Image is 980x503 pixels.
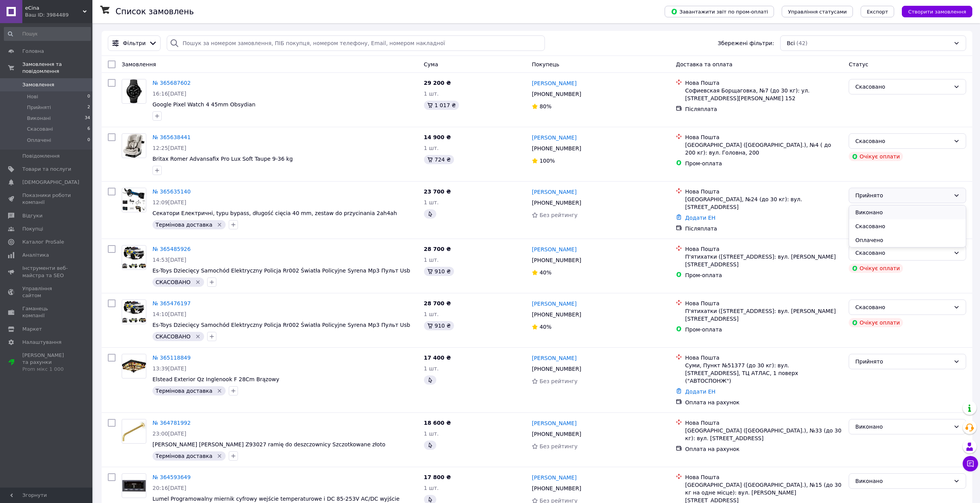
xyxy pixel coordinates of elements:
a: Britax Romer Advansafix Pro Lux Soft Taupe 9-36 kg [152,156,293,162]
span: Доставка та оплата [676,61,732,67]
a: Створити замовлення [894,8,972,14]
span: Без рейтингу [539,378,578,384]
span: Elstead Exterior Qz Inglenook F 28Cm Brązowy [152,376,279,382]
div: Пром-оплата [685,271,843,279]
span: 2 [87,104,90,111]
div: Нова Пошта [685,299,843,307]
span: Термінова доставка [156,453,212,459]
input: Пошук [4,27,91,41]
div: Нова Пошта [685,354,843,362]
span: Фільтри [123,39,146,47]
span: 28 700 ₴ [424,300,451,306]
span: 40% [539,269,551,276]
a: Es-Toys Dziecięcy Samochód Elektryczny Policja Rr002 Światła Policyjne Syrena Mp3 Пульт Usb [152,267,410,274]
div: [PHONE_NUMBER] [530,363,583,374]
span: Головна [22,48,44,55]
span: Скасовані [27,126,53,133]
li: Скасовано [849,219,966,233]
span: 34 [85,115,90,122]
div: [PHONE_NUMBER] [530,143,583,154]
span: Cума [424,61,438,67]
svg: Видалити мітку [216,388,223,394]
div: [GEOGRAPHIC_DATA] ([GEOGRAPHIC_DATA].), №4 ( до 200 кг): вул. Головна, 200 [685,141,843,156]
a: Фото товару [122,419,146,444]
span: (42) [796,40,807,46]
svg: Видалити мітку [216,453,223,459]
span: Створити замовлення [908,9,966,15]
a: Додати ЕН [685,215,715,221]
span: Управління сайтом [22,285,71,299]
li: Виконано [849,205,966,219]
span: Експорт [867,9,888,15]
div: [PHONE_NUMBER] [530,255,583,266]
div: Нова Пошта [685,473,843,481]
div: Очікує оплати [849,264,903,273]
span: [PERSON_NAME] та рахунки [22,352,71,373]
span: Товари та послуги [22,166,71,173]
img: Фото товару [122,301,146,323]
span: Замовлення [22,81,54,88]
div: Післяплата [685,225,843,232]
span: 12:25[DATE] [152,145,186,151]
div: 910 ₴ [424,267,454,276]
a: [PERSON_NAME] [532,188,576,196]
span: Покупець [532,61,559,67]
img: Фото товару [122,360,146,373]
div: [PHONE_NUMBER] [530,309,583,320]
div: Виконано [855,477,950,485]
span: 1 шт. [424,365,439,372]
div: Прийнято [855,357,950,366]
span: 1 шт. [424,485,439,491]
span: Показники роботи компанії [22,192,71,206]
div: [GEOGRAPHIC_DATA], №24 (до 30 кг): вул. [STREET_ADDRESS] [685,195,843,211]
div: П'ятихатки ([STREET_ADDRESS]: вул. [PERSON_NAME][STREET_ADDRESS] [685,307,843,323]
span: Замовлення [122,61,156,67]
input: Пошук за номером замовлення, ПІБ покупця, номером телефону, Email, номером накладної [167,35,545,51]
div: Скасовано [855,303,950,311]
div: П'ятихатки ([STREET_ADDRESS]: вул. [PERSON_NAME][STREET_ADDRESS] [685,253,843,268]
div: Prom мікс 1 000 [22,366,71,373]
a: Фото товару [122,133,146,158]
span: Виконані [27,115,51,122]
span: [DEMOGRAPHIC_DATA] [22,179,79,186]
span: 14:10[DATE] [152,311,186,317]
div: Виконано [855,422,950,431]
span: 1 шт. [424,145,439,151]
span: Термінова доставка [156,222,212,228]
a: Фото товару [122,299,146,324]
img: Фото товару [122,188,146,212]
a: № 364781992 [152,420,191,426]
span: Нові [27,93,38,100]
div: Прийнято [855,191,950,200]
span: 28 700 ₴ [424,246,451,252]
svg: Видалити мітку [195,333,201,340]
div: [GEOGRAPHIC_DATA] ([GEOGRAPHIC_DATA].), №33 (до 30 кг): вул. [STREET_ADDRESS] [685,427,843,442]
img: Фото товару [123,134,145,158]
button: Створити замовлення [902,6,972,17]
div: Скасовано [855,249,950,257]
span: Оплачені [27,137,51,144]
span: 20:16[DATE] [152,485,186,491]
div: Нова Пошта [685,133,843,141]
span: Аналітика [22,252,49,259]
li: Оплачено [849,233,966,247]
a: Додати ЕН [685,389,715,395]
a: № 365118849 [152,355,191,361]
span: Секатори Електричні, typu bypass, długość cięcia 40 mm, zestaw do przycinania 2ah4ah [152,210,397,216]
div: Скасовано [855,82,950,91]
span: Замовлення та повідомлення [22,61,92,75]
span: Повідомлення [22,153,60,160]
a: Es-Toys Dziecięcy Samochód Elektryczny Policja Rr002 Światła Policyjne Syrena Mp3 Пульт Usb [152,322,410,328]
span: eCina [25,5,83,12]
div: 910 ₴ [424,321,454,330]
div: Ваш ID: 3984489 [25,12,92,19]
a: [PERSON_NAME] [532,300,576,308]
div: Очікує оплати [849,318,903,327]
button: Завантажити звіт по пром-оплаті [665,6,774,17]
div: Скасовано [855,137,950,145]
span: Гаманець компанії [22,305,71,319]
span: 1 шт. [424,311,439,317]
div: 724 ₴ [424,155,454,164]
